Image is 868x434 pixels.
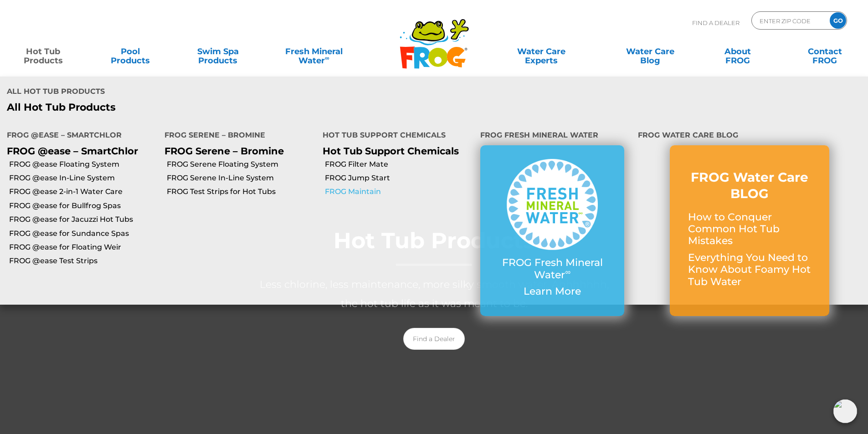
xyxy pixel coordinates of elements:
[486,42,596,61] a: Water CareExperts
[9,214,158,225] a: FROG @ease for Jacuzzi Hot Tubs
[692,11,740,34] p: Find A Dealer
[9,201,158,211] a: FROG @ease for Bullfrog Spas
[9,256,158,266] a: FROG @ease Test Strips
[323,127,467,145] h4: Hot Tub Support Chemicals
[688,252,811,288] p: Everything You Need to Know About Foamy Hot Tub Water
[688,169,811,202] h3: FROG Water Care BLOG
[9,187,158,197] a: FROG @ease 2-in-1 Water Care
[184,42,252,61] a: Swim SpaProducts
[164,127,308,145] h4: FROG Serene – Bromine
[833,399,857,423] img: openIcon
[7,145,151,157] p: FROG @ease – SmartChlor
[704,42,771,61] a: AboutFROG
[7,83,427,102] h4: All Hot Tub Products
[616,42,684,61] a: Water CareBlog
[167,159,315,169] a: FROG Serene Floating System
[688,211,811,247] p: How to Conquer Common Hot Tub Mistakes
[791,42,859,61] a: ContactFROG
[97,42,164,61] a: PoolProducts
[830,12,846,29] input: GO
[325,187,473,197] a: FROG Maintain
[638,127,861,145] h4: FROG Water Care Blog
[759,14,820,27] input: Zip Code Form
[164,145,308,157] p: FROG Serene – Bromine
[323,145,467,157] p: Hot Tub Support Chemicals
[9,159,158,169] a: FROG @ease Floating System
[480,127,624,145] h4: FROG Fresh Mineral Water
[688,169,811,292] a: FROG Water Care BLOG How to Conquer Common Hot Tub Mistakes Everything You Need to Know About Foa...
[498,257,606,281] p: FROG Fresh Mineral Water
[498,286,606,297] p: Learn More
[403,328,465,350] a: Find a Dealer
[9,229,158,239] a: FROG @ease for Sundance Spas
[565,267,570,276] sup: ∞
[325,54,329,61] sup: ∞
[271,42,356,61] a: Fresh MineralWater∞
[7,102,427,113] a: All Hot Tub Products
[498,159,606,302] a: FROG Fresh Mineral Water∞ Learn More
[167,187,315,197] a: FROG Test Strips for Hot Tubs
[9,242,158,252] a: FROG @ease for Floating Weir
[325,159,473,169] a: FROG Filter Mate
[7,127,151,145] h4: FROG @ease – SmartChlor
[167,173,315,183] a: FROG Serene In-Line System
[9,42,77,61] a: Hot TubProducts
[9,173,158,183] a: FROG @ease In-Line System
[325,173,473,183] a: FROG Jump Start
